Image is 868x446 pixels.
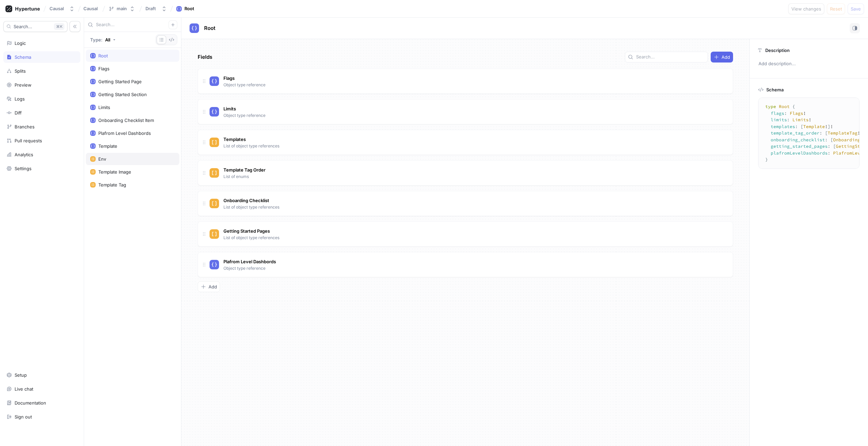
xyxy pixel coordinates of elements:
button: Draft [143,3,170,14]
p: Description [765,48,790,53]
span: Reset [830,7,842,11]
div: Draft [145,6,156,12]
div: Root [98,53,108,58]
span: Causal [83,6,98,11]
div: Limits [98,105,110,110]
span: Getting Started Pages [223,228,270,234]
input: Search... [96,21,169,28]
div: Preview [15,82,32,88]
div: Template Tag [98,182,126,188]
span: Template Tag Order [223,167,265,173]
span: Limits [223,106,236,111]
div: Template [98,143,117,149]
p: List of object type references [223,235,279,241]
div: Splits [15,68,26,74]
span: Flags [223,75,235,81]
div: Live chat [15,386,33,392]
p: List of enums [223,174,249,180]
p: Root [204,24,215,32]
p: Type: [90,38,102,42]
div: main [117,6,127,12]
div: Schema [15,54,31,60]
button: Causal [47,3,77,14]
div: Setup [15,372,27,378]
input: Search... [636,54,705,60]
p: List of object type references [223,143,279,149]
p: Fields [198,53,212,61]
span: Templates [223,137,246,142]
a: Documentation [3,397,80,409]
div: Branches [15,124,35,129]
button: Save [848,3,864,14]
p: Object type reference [223,112,265,119]
div: Root [184,5,194,12]
div: Settings [15,166,32,171]
span: Search... [14,24,32,29]
span: Add [722,55,730,59]
p: Add description... [755,58,862,70]
span: View changes [791,7,821,11]
p: List of object type references [223,204,279,210]
button: View changes [788,3,824,14]
p: Object type reference [223,82,265,88]
p: Schema [766,87,784,92]
button: Add [711,52,733,63]
div: Getting Started Page [98,79,142,84]
div: Plafrom Level Dashbords [98,130,151,136]
button: Add [198,281,220,292]
div: Onboarding Checklist Item [98,118,154,123]
div: Causal [50,6,64,12]
button: Type: All [88,34,118,45]
div: Env [98,156,106,162]
div: Logic [15,40,26,46]
button: Reset [827,3,845,14]
span: Onboarding Checklist [223,198,269,203]
span: Add [209,285,217,289]
div: Flags [98,66,110,71]
div: Sign out [15,414,32,420]
div: Pull requests [15,138,42,143]
div: Logs [15,96,25,102]
p: Object type reference [223,265,265,271]
button: Search...K [3,21,67,32]
button: main [106,3,138,14]
span: Plafrom Level Dashbords [223,259,276,264]
span: Save [851,7,861,11]
div: Diff [15,110,22,115]
div: K [54,23,64,30]
div: Getting Started Section [98,92,147,97]
div: All [105,38,110,42]
div: Documentation [15,400,46,406]
div: Template Image [98,169,131,175]
div: Analytics [15,152,33,157]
